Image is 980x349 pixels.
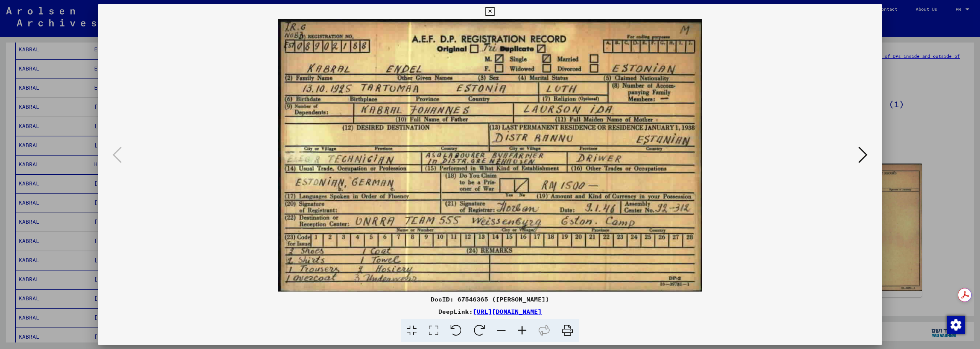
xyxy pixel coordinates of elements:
[473,308,542,315] a: [URL][DOMAIN_NAME]
[124,19,856,292] img: 001.jpg
[946,315,965,334] div: Change consent
[98,295,882,304] div: DocID: 67546365 ([PERSON_NAME])
[98,307,882,316] div: DeepLink:
[947,316,965,334] img: Change consent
